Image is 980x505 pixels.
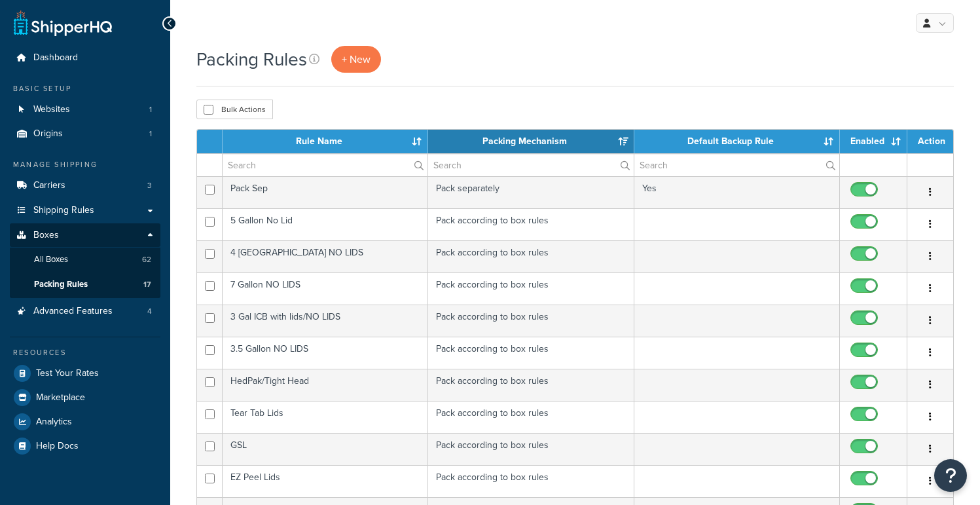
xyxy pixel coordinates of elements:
[147,180,152,191] span: 3
[840,130,907,153] th: Enabled: activate to sort column ascending
[10,299,160,324] a: Advanced Features 4
[36,368,99,379] span: Test Your Rates
[223,176,428,208] td: Pack Sep
[10,159,160,170] div: Manage Shipping
[33,180,65,191] span: Carriers
[223,401,428,433] td: Tear Tab Lids
[143,279,151,290] span: 17
[223,337,428,369] td: 3.5 Gallon NO LIDS
[634,130,840,153] th: Default Backup Rule: activate to sort column ascending
[934,459,967,492] button: Open Resource Center
[33,230,59,241] span: Boxes
[10,46,160,70] a: Dashboard
[33,128,63,140] span: Origins
[36,417,72,428] span: Analytics
[428,154,633,176] input: Search
[331,46,381,73] a: + New
[10,122,160,146] li: Origins
[223,465,428,497] td: EZ Peel Lids
[10,248,160,272] a: All Boxes 62
[428,130,634,153] th: Packing Mechanism: activate to sort column ascending
[10,272,160,297] a: Packing Rules 17
[428,433,634,465] td: Pack according to box rules
[33,104,70,115] span: Websites
[10,98,160,122] li: Websites
[10,198,160,223] a: Shipping Rules
[223,154,427,176] input: Search
[34,279,88,290] span: Packing Rules
[196,100,273,119] button: Bulk Actions
[907,130,953,153] th: Action
[428,401,634,433] td: Pack according to box rules
[428,272,634,305] td: Pack according to box rules
[149,104,152,115] span: 1
[142,254,151,265] span: 62
[428,465,634,497] td: Pack according to box rules
[10,299,160,324] li: Advanced Features
[428,337,634,369] td: Pack according to box rules
[10,223,160,248] a: Boxes
[634,154,839,176] input: Search
[10,83,160,94] div: Basic Setup
[10,174,160,198] a: Carriers 3
[34,254,68,265] span: All Boxes
[10,272,160,297] li: Packing Rules
[428,240,634,272] td: Pack according to box rules
[428,208,634,240] td: Pack according to box rules
[10,223,160,298] li: Boxes
[223,369,428,401] td: HedPak/Tight Head
[33,306,113,317] span: Advanced Features
[196,47,307,72] h1: Packing Rules
[147,306,152,317] span: 4
[634,176,840,208] td: Yes
[149,128,152,140] span: 1
[223,208,428,240] td: 5 Gallon No Lid
[10,410,160,434] a: Analytics
[14,10,112,36] a: ShipperHQ Home
[428,369,634,401] td: Pack according to box rules
[428,176,634,208] td: Pack separately
[33,205,94,216] span: Shipping Rules
[10,386,160,409] a: Marketplace
[10,362,160,385] a: Test Your Rates
[10,122,160,146] a: Origins 1
[223,272,428,305] td: 7 Gallon NO LIDS
[36,392,85,403] span: Marketplace
[223,240,428,272] td: 4 [GEOGRAPHIC_DATA] NO LIDS
[10,248,160,272] li: All Boxes
[10,174,160,198] li: Carriers
[342,52,371,67] span: + New
[10,98,160,122] a: Websites 1
[10,347,160,358] div: Resources
[223,433,428,465] td: GSL
[33,52,78,64] span: Dashboard
[36,441,79,452] span: Help Docs
[428,305,634,337] td: Pack according to box rules
[223,130,428,153] th: Rule Name: activate to sort column ascending
[10,434,160,458] a: Help Docs
[223,305,428,337] td: 3 Gal ICB with lids/NO LIDS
